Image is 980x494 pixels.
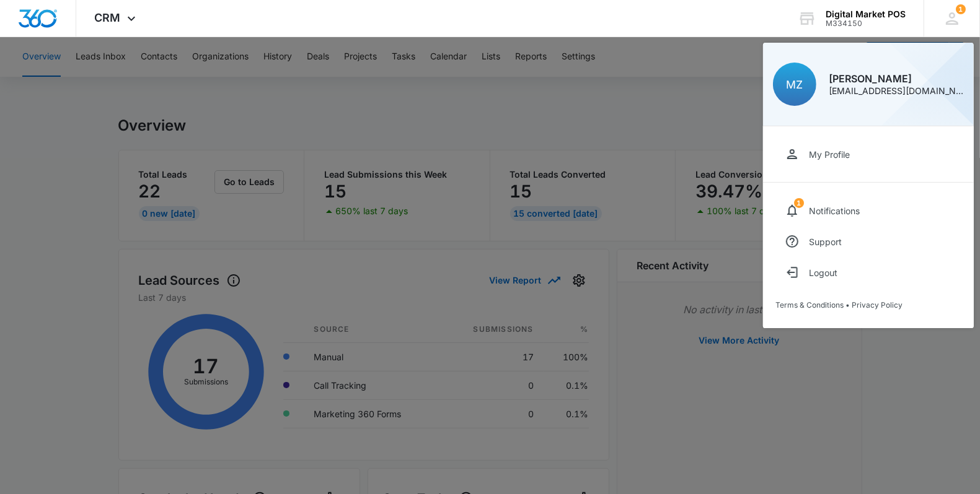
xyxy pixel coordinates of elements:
a: My Profile [775,139,961,170]
div: [EMAIL_ADDRESS][DOMAIN_NAME] [829,87,964,95]
span: 1 [794,198,804,208]
div: notifications count [956,4,966,14]
div: account id [826,19,906,28]
div: • [775,300,961,310]
div: account name [826,9,906,19]
div: [PERSON_NAME] [829,74,964,84]
span: CRM [95,11,121,24]
button: Logout [775,257,961,288]
a: notifications countNotifications [775,195,961,226]
a: Privacy Policy [852,300,903,310]
div: My Profile [809,149,850,160]
a: Support [775,226,961,257]
span: 1 [956,4,966,14]
div: notifications count [794,198,804,208]
div: Logout [809,267,837,278]
a: Terms & Conditions [775,300,844,310]
div: Support [809,236,842,247]
span: MZ [787,78,803,91]
div: Notifications [809,206,860,216]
